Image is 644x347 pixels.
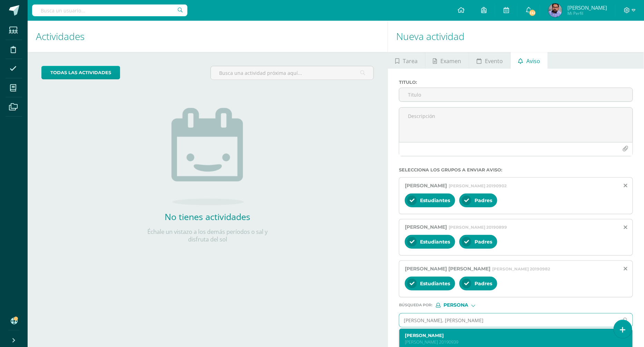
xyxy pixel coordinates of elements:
[449,225,507,230] span: [PERSON_NAME] 20190899
[420,197,450,204] span: Estudiantes
[475,280,492,287] span: Padres
[436,303,488,308] div: [object Object]
[449,183,507,188] span: [PERSON_NAME] 20190902
[399,88,633,101] input: Titulo
[396,21,636,52] h1: Nueva actividad
[511,52,548,69] a: Aviso
[441,53,461,69] span: Examen
[41,66,120,79] a: todas las Actividades
[405,224,447,230] span: [PERSON_NAME]
[399,314,619,327] input: Ej. Mario Galindo
[405,182,447,189] span: [PERSON_NAME]
[426,52,469,69] a: Examen
[405,339,617,345] p: [PERSON_NAME] 20190939
[403,53,418,69] span: Tarea
[567,4,607,11] span: [PERSON_NAME]
[405,266,490,272] span: [PERSON_NAME] [PERSON_NAME]
[529,9,536,17] span: 132
[475,239,492,245] span: Padres
[420,239,450,245] span: Estudiantes
[139,211,277,222] h2: No tienes actividades
[139,228,277,243] p: Échale un vistazo a los demás períodos o sal y disfruta del sol
[405,333,617,338] label: [PERSON_NAME]
[567,10,607,16] span: Mi Perfil
[399,80,633,85] label: Titulo :
[399,303,432,307] span: Búsqueda por :
[32,4,187,16] input: Busca un usuario...
[388,52,425,69] a: Tarea
[492,266,550,271] span: [PERSON_NAME] 20190982
[469,52,510,69] a: Evento
[211,66,374,80] input: Busca una actividad próxima aquí...
[485,53,503,69] span: Evento
[172,108,244,205] img: no_activities.png
[36,21,379,52] h1: Actividades
[475,197,492,204] span: Padres
[548,3,562,17] img: 7c3d6755148f85b195babec4e2a345e8.png
[420,280,450,287] span: Estudiantes
[399,167,633,172] label: Selecciona los grupos a enviar aviso :
[526,53,540,69] span: Aviso
[443,303,468,307] span: Persona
